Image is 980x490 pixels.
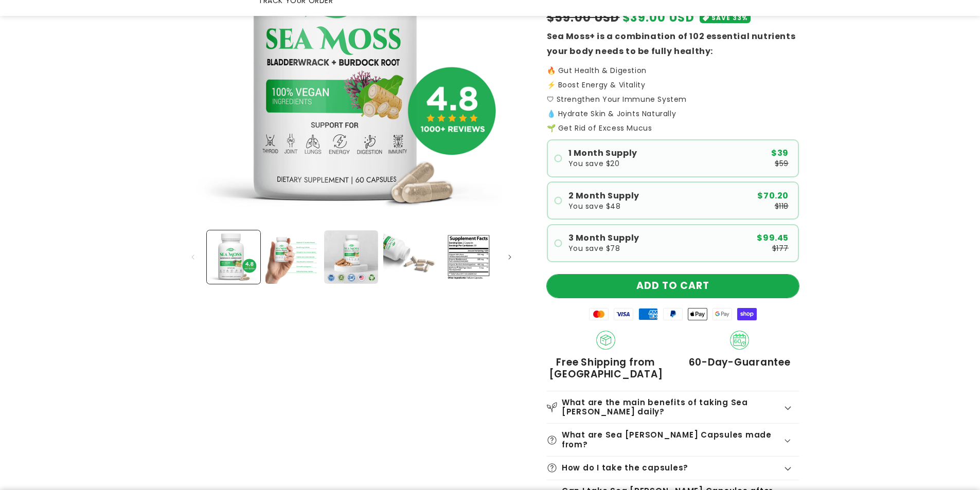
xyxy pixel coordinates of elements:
p: 🌱 Get Rid of Excess Mucus [547,124,799,132]
button: Load image 1 in gallery view [207,230,260,284]
strong: Sea Moss+ is a combination of 102 essential nutrients your body needs to be fully healthy: [547,30,796,57]
span: $99.45 [757,234,789,242]
summary: How do I take the capsules? [547,457,799,480]
span: Free Shipping from [GEOGRAPHIC_DATA] [547,356,665,380]
button: Load image 5 in gallery view [442,230,495,284]
span: 2 Month Supply [568,192,639,200]
h2: What are the main benefits of taking Sea [PERSON_NAME] daily? [562,398,783,417]
span: $39.00 USD [622,9,694,26]
button: Slide right [498,246,521,268]
summary: What are Sea [PERSON_NAME] Capsules made from? [547,424,799,456]
summary: What are the main benefits of taking Sea [PERSON_NAME] daily? [547,391,799,423]
span: $39 [771,149,789,157]
span: 3 Month Supply [568,234,639,242]
span: You save $20 [568,160,620,167]
span: You save $48 [568,203,621,210]
span: $59 [775,160,789,167]
p: 🔥 Gut Health & Digestion ⚡️ Boost Energy & Vitality 🛡 Strengthen Your Immune System 💧 Hydrate Ski... [547,67,799,117]
span: $70.20 [757,192,789,200]
button: ADD TO CART [547,275,799,298]
h2: What are Sea [PERSON_NAME] Capsules made from? [562,430,783,449]
button: Slide left [182,246,204,268]
span: $177 [772,245,789,252]
span: $118 [775,203,789,210]
button: Load image 4 in gallery view [383,230,437,284]
span: 60-Day-Guarantee [689,356,791,368]
span: You save $78 [568,245,620,252]
h2: How do I take the capsules? [562,463,688,473]
button: Load image 2 in gallery view [265,230,319,284]
img: 60_day_Guarantee.png [730,331,750,350]
img: Shipping.png [596,331,616,350]
span: 1 Month Supply [568,149,637,157]
button: Load image 3 in gallery view [324,230,378,284]
s: $59.00 USD [547,9,620,26]
span: SAVE 33% [711,12,747,23]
